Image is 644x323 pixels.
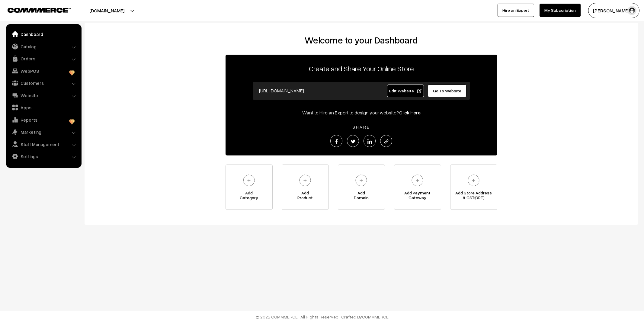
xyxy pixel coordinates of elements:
img: plus.svg [353,172,370,189]
a: Hire an Expert [498,4,534,17]
a: COMMMERCE [362,314,389,319]
p: Create and Share Your Online Store [226,63,497,74]
img: plus.svg [297,172,313,189]
a: My Subscription [540,4,581,17]
a: Add Store Address& GST(OPT) [450,165,497,210]
img: plus.svg [241,172,257,189]
button: [PERSON_NAME] [588,3,639,18]
a: AddCategory [226,165,273,210]
button: [DOMAIN_NAME] [68,3,146,18]
span: Add Store Address & GST(OPT) [450,190,497,203]
a: WebPOS [8,66,79,76]
img: plus.svg [465,172,482,189]
a: Catalog [8,41,79,52]
a: Click Here [399,110,421,116]
a: AddProduct [282,165,329,210]
a: Staff Management [8,139,79,150]
a: Go To Website [428,85,467,97]
span: Edit Website [389,88,421,93]
span: Add Domain [338,190,385,203]
a: Customers [8,78,79,88]
a: Apps [8,102,79,113]
span: SHARE [349,124,373,130]
a: Website [8,90,79,101]
span: Add Payment Gateway [394,190,441,203]
a: Add PaymentGateway [394,165,441,210]
img: plus.svg [409,172,426,189]
a: Edit Website [387,85,424,97]
div: Want to Hire an Expert to design your website? [226,109,497,116]
img: user [627,6,636,15]
span: Add Product [282,190,328,203]
img: COMMMERCE [8,8,71,12]
a: Orders [8,53,79,64]
h2: Welcome to your Dashboard [91,35,632,46]
a: Dashboard [8,29,79,40]
a: Marketing [8,126,79,137]
span: Go To Website [433,88,461,93]
a: Settings [8,151,79,162]
a: Reports [8,114,79,125]
a: AddDomain [338,165,385,210]
a: COMMMERCE [8,6,60,13]
span: Add Category [226,190,272,203]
